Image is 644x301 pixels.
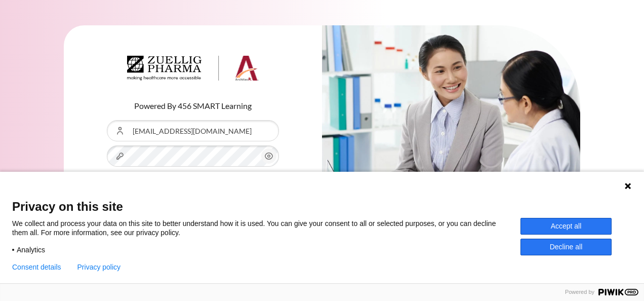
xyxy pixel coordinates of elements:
input: Username or Email Address [107,120,279,141]
button: Consent details [12,263,61,271]
img: Architeck [127,56,259,81]
a: Architeck [127,56,259,85]
button: Accept all [520,218,612,235]
a: Privacy policy [77,263,121,271]
a: Forgotten your username or password? [129,170,258,179]
p: We collect and process your data on this site to better understand how it is used. You can give y... [12,219,520,237]
span: Powered by [561,289,598,295]
button: Decline all [520,239,612,255]
span: Analytics [17,245,45,254]
span: Privacy on this site [12,199,632,214]
p: Powered By 456 SMART Learning [107,100,279,112]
